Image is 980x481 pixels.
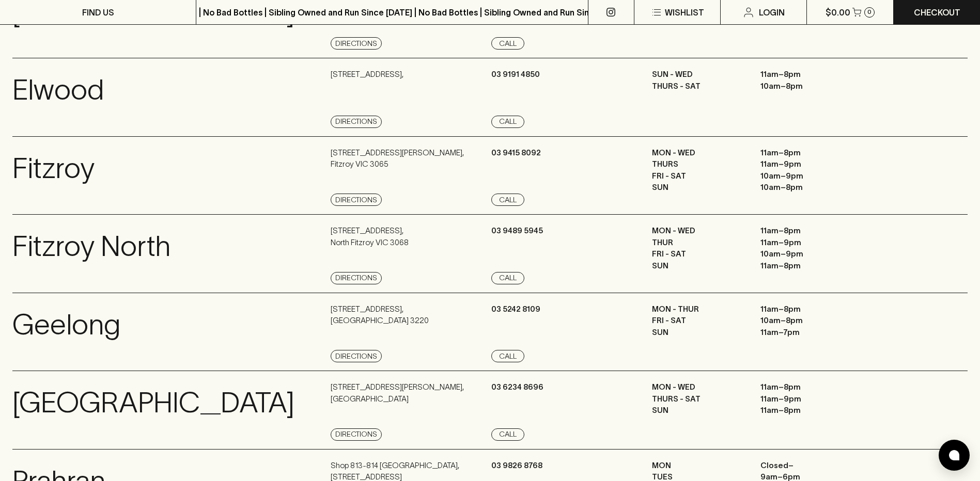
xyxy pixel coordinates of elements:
[331,303,429,327] p: [STREET_ADDRESS] , [GEOGRAPHIC_DATA] 3220
[652,225,745,237] p: MON - WED
[82,6,114,19] p: FIND US
[491,194,524,206] a: Call
[491,428,524,441] a: Call
[491,116,524,128] a: Call
[652,460,745,472] p: MON
[331,37,382,50] a: Directions
[760,225,853,237] p: 11am – 8pm
[331,69,403,81] p: [STREET_ADDRESS] ,
[652,303,745,315] p: MON - THUR
[652,81,745,92] p: THURS - SAT
[760,460,853,472] p: Closed –
[760,237,853,249] p: 11am – 9pm
[760,260,853,272] p: 11am – 8pm
[760,303,853,315] p: 11am – 8pm
[491,225,543,237] p: 03 9489 5945
[665,6,704,19] p: Wishlist
[652,327,745,339] p: SUN
[652,381,745,393] p: MON - WED
[652,182,745,194] p: SUN
[652,248,745,260] p: FRI - SAT
[331,381,464,405] p: [STREET_ADDRESS][PERSON_NAME] , [GEOGRAPHIC_DATA]
[760,393,853,405] p: 11am – 9pm
[331,428,382,441] a: Directions
[760,248,853,260] p: 10am – 9pm
[760,327,853,339] p: 11am – 7pm
[759,6,785,19] p: Login
[491,460,542,472] p: 03 9826 8768
[914,6,960,19] p: Checkout
[826,6,850,19] p: $0.00
[652,405,745,416] p: SUN
[867,9,872,15] p: 0
[760,147,853,159] p: 11am – 8pm
[491,147,541,159] p: 03 9415 8092
[652,393,745,405] p: THURS - SAT
[12,69,104,111] p: Elwood
[331,272,382,284] a: Directions
[652,147,745,159] p: MON - WED
[12,381,294,424] p: [GEOGRAPHIC_DATA]
[760,315,853,327] p: 10am – 8pm
[652,237,745,249] p: THUR
[491,37,524,50] a: Call
[760,381,853,393] p: 11am – 8pm
[760,405,853,416] p: 11am – 8pm
[652,158,745,170] p: THURS
[652,170,745,182] p: FRI - SAT
[331,116,382,128] a: Directions
[331,194,382,206] a: Directions
[331,147,464,170] p: [STREET_ADDRESS][PERSON_NAME] , Fitzroy VIC 3065
[760,69,853,81] p: 11am – 8pm
[949,450,959,460] img: bubble-icon
[760,81,853,92] p: 10am – 8pm
[760,182,853,194] p: 10am – 8pm
[652,69,745,81] p: SUN - WED
[12,147,95,190] p: Fitzroy
[760,158,853,170] p: 11am – 9pm
[491,272,524,284] a: Call
[491,381,543,393] p: 03 6234 8696
[12,303,120,346] p: Geelong
[12,225,170,268] p: Fitzroy North
[760,170,853,182] p: 10am – 9pm
[491,303,540,315] p: 03 5242 8109
[331,350,382,362] a: Directions
[491,350,524,362] a: Call
[652,260,745,272] p: SUN
[652,315,745,327] p: FRI - SAT
[331,225,409,248] p: [STREET_ADDRESS] , North Fitzroy VIC 3068
[491,69,540,81] p: 03 9191 4850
